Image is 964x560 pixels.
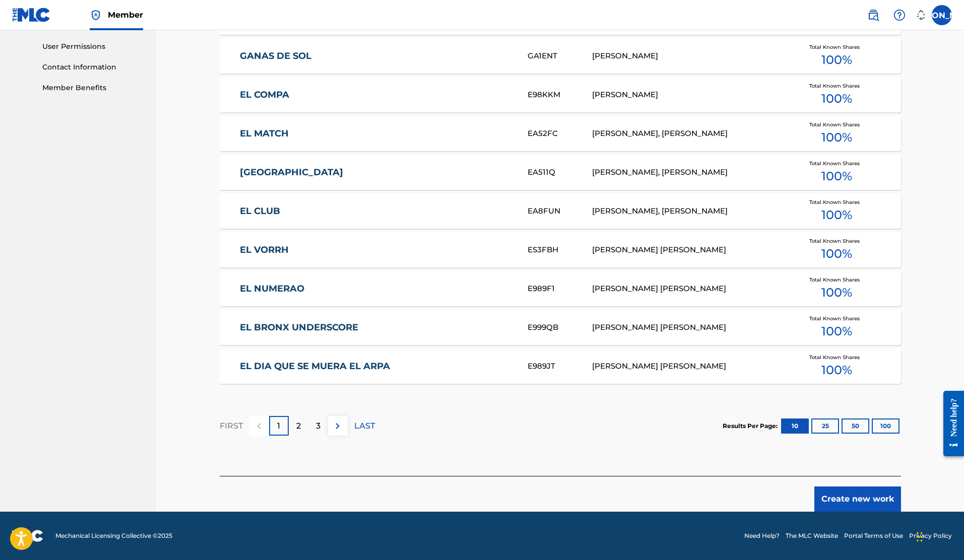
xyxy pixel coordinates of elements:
span: 100 % [821,206,852,224]
button: 50 [842,418,869,434]
span: Member [108,9,143,21]
a: The MLC Website [786,531,838,540]
p: 3 [316,420,320,432]
div: [PERSON_NAME] [PERSON_NAME] [592,283,786,295]
button: Create new work [814,486,901,512]
div: EA8FUN [528,205,592,217]
button: 100 [872,418,899,434]
a: EL BRONX UNDERSCORE [240,322,514,333]
div: Help [889,5,910,25]
div: [PERSON_NAME], [PERSON_NAME] [592,128,786,139]
a: Public Search [863,5,883,25]
div: EA52FC [528,128,592,139]
a: User Permissions [42,41,144,52]
div: E999QB [528,322,592,333]
iframe: Resource Center [936,383,964,464]
img: MLC Logo [12,8,51,22]
div: User Menu [932,5,952,25]
div: E989JT [528,361,592,372]
span: Total Known Shares [809,354,864,361]
span: Total Known Shares [809,43,864,51]
span: 100 % [821,284,852,302]
span: 100 % [821,128,852,147]
a: EL NUMERAO [240,283,514,295]
img: Top Rightsholder [90,9,102,21]
p: Results Per Page: [723,422,780,431]
span: 100 % [821,167,852,185]
iframe: Chat Widget [914,512,964,560]
span: 100 % [821,51,852,69]
div: Drag [917,522,923,552]
p: FIRST [220,420,243,432]
span: Total Known Shares [809,121,864,128]
div: [PERSON_NAME] [592,50,786,62]
a: EL VORRH [240,244,514,256]
a: [GEOGRAPHIC_DATA] [240,167,514,178]
a: Portal Terms of Use [844,531,903,540]
span: Total Known Shares [809,315,864,322]
span: Total Known Shares [809,82,864,90]
a: EL MATCH [240,128,514,139]
a: EL DIA QUE SE MUERA EL ARPA [240,361,514,372]
div: EA511Q [528,167,592,178]
p: 2 [296,420,301,432]
span: 100 % [821,245,852,263]
div: E98KKM [528,89,592,101]
span: Total Known Shares [809,160,864,167]
div: [PERSON_NAME] [PERSON_NAME] [592,361,786,372]
a: EL CLUB [240,205,514,217]
div: GA1ENT [528,50,592,62]
a: EL COMPA [240,89,514,101]
a: Need Help? [744,531,780,540]
p: LAST [354,420,375,432]
img: right [332,420,344,432]
button: 10 [781,418,809,434]
div: [PERSON_NAME], [PERSON_NAME] [592,205,786,217]
span: Total Known Shares [809,237,864,245]
div: [PERSON_NAME], [PERSON_NAME] [592,167,786,178]
img: logo [12,530,43,542]
span: 100 % [821,322,852,340]
p: 1 [277,420,280,432]
span: Total Known Shares [809,276,864,284]
a: Privacy Policy [909,531,952,540]
a: GANAS DE SOL [240,50,514,62]
span: 100 % [821,90,852,108]
span: Mechanical Licensing Collective © 2025 [55,531,172,540]
div: E989F1 [528,283,592,295]
img: help [893,9,906,21]
img: search [867,9,879,21]
a: Member Benefits [42,83,144,93]
a: Contact Information [42,62,144,73]
div: ES3FBH [528,244,592,256]
span: Total Known Shares [809,198,864,206]
div: [PERSON_NAME] [PERSON_NAME] [592,322,786,333]
button: 25 [811,418,839,434]
span: 100 % [821,361,852,379]
div: [PERSON_NAME] [592,89,786,101]
div: [PERSON_NAME] [PERSON_NAME] [592,244,786,256]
